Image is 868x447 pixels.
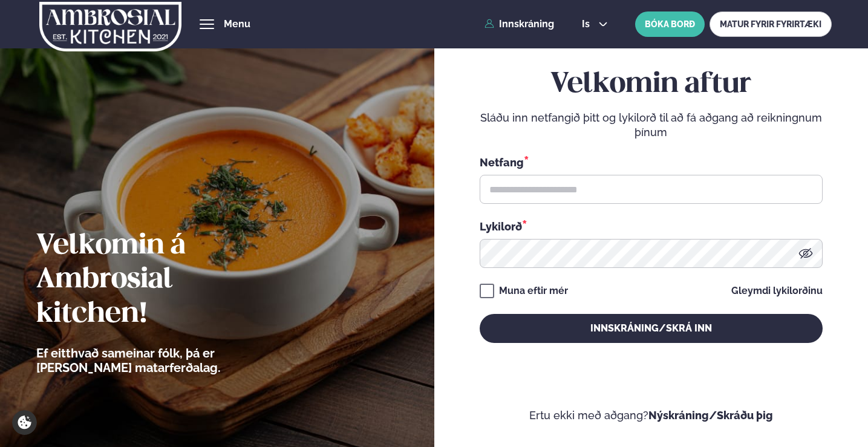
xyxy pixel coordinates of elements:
div: Netfang [480,154,823,170]
a: Gleymdi lykilorðinu [731,286,823,296]
h2: Velkomin á Ambrosial kitchen! [36,229,287,331]
button: hamburger [200,17,214,31]
a: Innskráning [485,19,554,30]
button: Innskráning/Skrá inn [480,314,823,343]
a: MATUR FYRIR FYRIRTÆKI [710,11,832,37]
a: Cookie settings [12,410,37,435]
p: Ef eitthvað sameinar fólk, þá er [PERSON_NAME] matarferðalag. [36,346,287,375]
div: Lykilorð [480,218,823,234]
p: Ertu ekki með aðgang? [470,408,832,423]
p: Sláðu inn netfangið þitt og lykilorð til að fá aðgang að reikningnum þínum [480,111,823,140]
span: is [582,19,593,29]
button: is [572,19,618,29]
h2: Velkomin aftur [480,68,823,102]
a: Nýskráning/Skráðu þig [648,409,773,422]
button: BÓKA BORÐ [635,11,705,37]
img: logo [39,2,183,51]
